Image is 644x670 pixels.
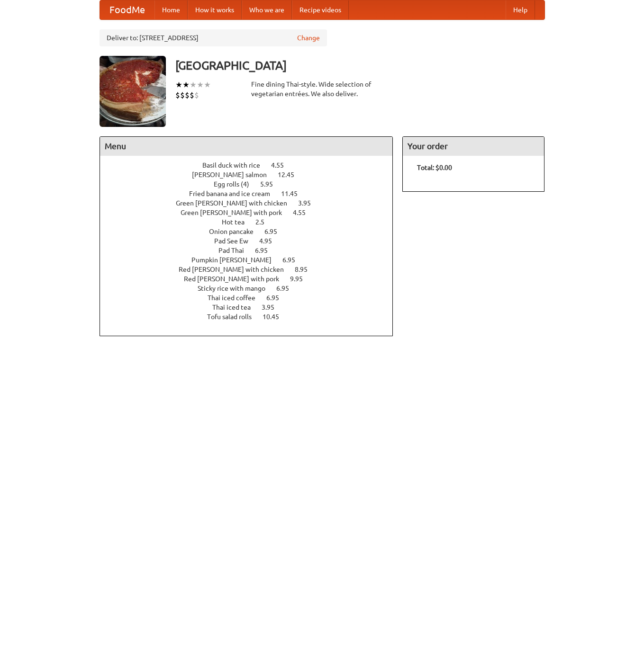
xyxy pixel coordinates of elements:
[197,80,204,90] li: ★
[191,256,313,264] a: Pumpkin [PERSON_NAME] 6.95
[403,137,544,156] h4: Your order
[194,90,199,100] li: $
[298,199,320,207] span: 3.95
[184,275,289,283] span: Red [PERSON_NAME] with pork
[190,90,194,100] li: $
[222,218,254,226] span: Hot tea
[214,180,290,188] a: Egg rolls (4) 5.95
[214,180,259,188] span: Egg rolls (4)
[154,0,188,19] a: Home
[214,237,258,245] span: Pad See Ew
[278,171,304,179] span: 12.45
[209,228,263,235] span: Onion pancake
[212,304,260,311] span: Thai iced tea
[271,161,293,169] span: 4.55
[176,199,328,207] a: Green [PERSON_NAME] with chicken 3.95
[259,237,281,245] span: 4.95
[181,209,323,216] a: Green [PERSON_NAME] with pork 4.55
[242,0,292,19] a: Who we are
[100,0,154,19] a: FoodMe
[207,313,297,321] a: Tofu salad rolls 10.45
[214,237,290,245] a: Pad See Ew 4.95
[179,266,325,273] a: Red [PERSON_NAME] with chicken 8.95
[282,256,305,264] span: 6.95
[266,294,289,302] span: 6.95
[181,209,291,216] span: Green [PERSON_NAME] with pork
[192,171,312,179] a: [PERSON_NAME] salmon 12.45
[295,266,317,273] span: 8.95
[179,266,293,273] span: Red [PERSON_NAME] with chicken
[100,56,166,127] img: angular.jpg
[263,313,289,321] span: 10.45
[198,285,307,292] a: Sticky rice with mango 6.95
[255,218,274,226] span: 2.5
[100,137,393,156] h4: Menu
[191,256,281,264] span: Pumpkin [PERSON_NAME]
[175,80,182,90] li: ★
[292,0,349,19] a: Recipe videos
[198,285,275,292] span: Sticky rice with mango
[506,0,535,19] a: Help
[417,164,452,171] b: Total: $0.00
[290,275,312,283] span: 9.95
[190,80,197,90] li: ★
[251,80,393,98] div: Fine dining Thai-style. Wide selection of vegetarian entrées. We also deliver.
[175,90,180,100] li: $
[297,33,320,43] a: Change
[188,0,242,19] a: How it works
[202,161,301,169] a: Basil duck with rice 4.55
[218,247,285,254] a: Pad Thai 6.95
[189,190,315,197] a: Fried banana and ice cream 11.45
[208,294,297,302] a: Thai iced coffee 6.95
[255,247,277,254] span: 6.95
[202,161,270,169] span: Basil duck with rice
[176,199,297,207] span: Green [PERSON_NAME] with chicken
[100,29,327,46] div: Deliver to: [STREET_ADDRESS]
[281,190,307,197] span: 11.45
[293,209,315,216] span: 4.55
[182,80,190,90] li: ★
[180,90,185,100] li: $
[184,275,320,283] a: Red [PERSON_NAME] with pork 9.95
[276,285,299,292] span: 6.95
[207,313,261,321] span: Tofu salad rolls
[260,180,282,188] span: 5.95
[212,304,292,311] a: Thai iced tea 3.95
[262,304,284,311] span: 3.95
[218,247,254,254] span: Pad Thai
[264,228,287,235] span: 6.95
[204,80,211,90] li: ★
[208,294,265,302] span: Thai iced coffee
[175,56,545,75] h3: [GEOGRAPHIC_DATA]
[222,218,282,226] a: Hot tea 2.5
[192,171,276,179] span: [PERSON_NAME] salmon
[189,190,280,197] span: Fried banana and ice cream
[209,228,295,235] a: Onion pancake 6.95
[185,90,190,100] li: $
